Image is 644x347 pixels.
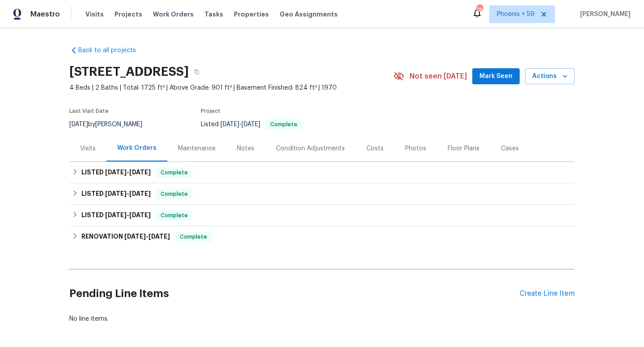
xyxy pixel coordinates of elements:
span: Work Orders [153,10,194,19]
span: Mark Seen [479,71,513,82]
span: - [105,190,151,197]
h6: LISTED [81,189,151,199]
span: - [220,121,260,128]
span: Complete [157,190,191,198]
span: Not seen [DATE] [410,72,467,81]
span: Geo Assignments [280,10,338,19]
div: Condition Adjustments [276,144,345,153]
h2: [STREET_ADDRESS] [69,67,189,76]
span: [DATE] [124,233,146,240]
span: [DATE] [129,190,151,197]
span: Projects [114,10,142,19]
span: [DATE] [105,190,127,197]
span: [PERSON_NAME] [576,10,631,19]
span: Complete [267,122,301,127]
span: [DATE] [69,121,88,128]
span: [DATE] [241,121,260,128]
div: No line items. [69,314,575,323]
span: [DATE] [105,212,127,218]
span: [DATE] [105,169,127,175]
span: [DATE] [148,233,170,240]
button: Copy Address [189,64,205,80]
div: Floor Plans [448,144,479,153]
span: Project [201,108,220,114]
span: 4 Beds | 2 Baths | Total: 1725 ft² | Above Grade: 901 ft² | Basement Finished: 824 ft² | 1970 [69,83,394,92]
span: Listed [201,121,302,128]
div: Cases [501,144,519,153]
div: Create Line Item [520,289,575,298]
div: Notes [237,144,254,153]
div: Costs [366,144,384,153]
div: Work Orders [117,144,157,153]
a: Back to all projects [69,46,155,55]
span: - [124,233,170,240]
span: [DATE] [220,121,239,128]
span: Complete [176,232,211,241]
span: - [105,212,151,218]
h6: LISTED [81,210,151,221]
button: Mark Seen [472,68,520,85]
div: RENOVATION [DATE]-[DATE]Complete [69,226,575,248]
div: LISTED [DATE]-[DATE]Complete [69,205,575,226]
div: 784 [476,5,483,14]
span: - [105,169,151,175]
h2: Pending Line Items [69,273,520,314]
span: Last Visit Date [69,108,109,114]
span: Visits [85,10,104,19]
div: LISTED [DATE]-[DATE]Complete [69,162,575,183]
div: Photos [405,144,426,153]
span: Maestro [30,10,60,19]
span: Properties [234,10,269,19]
h6: RENOVATION [81,231,170,242]
span: Complete [157,168,191,177]
div: Maintenance [178,144,216,153]
span: [DATE] [129,212,151,218]
div: LISTED [DATE]-[DATE]Complete [69,183,575,205]
span: Complete [157,211,191,220]
span: [DATE] [129,169,151,175]
h6: LISTED [81,167,151,178]
div: Visits [80,144,96,153]
span: Actions [532,71,568,82]
span: Tasks [204,11,223,17]
button: Actions [525,68,575,85]
div: by [PERSON_NAME] [69,119,153,130]
span: Phoenix + 59 [497,10,534,19]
